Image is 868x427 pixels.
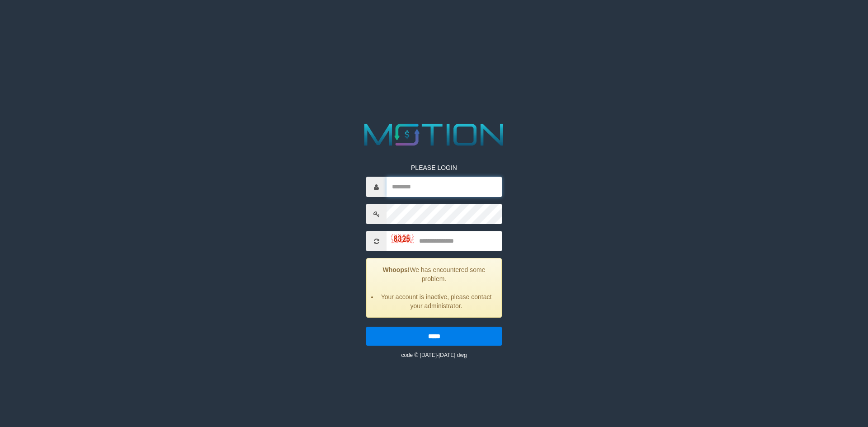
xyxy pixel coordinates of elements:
[358,120,510,150] img: MOTION_logo.png
[383,266,410,273] strong: Whoops!
[401,352,467,358] small: code © [DATE]-[DATE] dwg
[378,292,495,310] li: Your account is inactive, please contact your administrator.
[366,258,502,318] div: We has encountered some problem.
[366,163,502,172] p: PLEASE LOGIN
[391,234,414,243] img: captcha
